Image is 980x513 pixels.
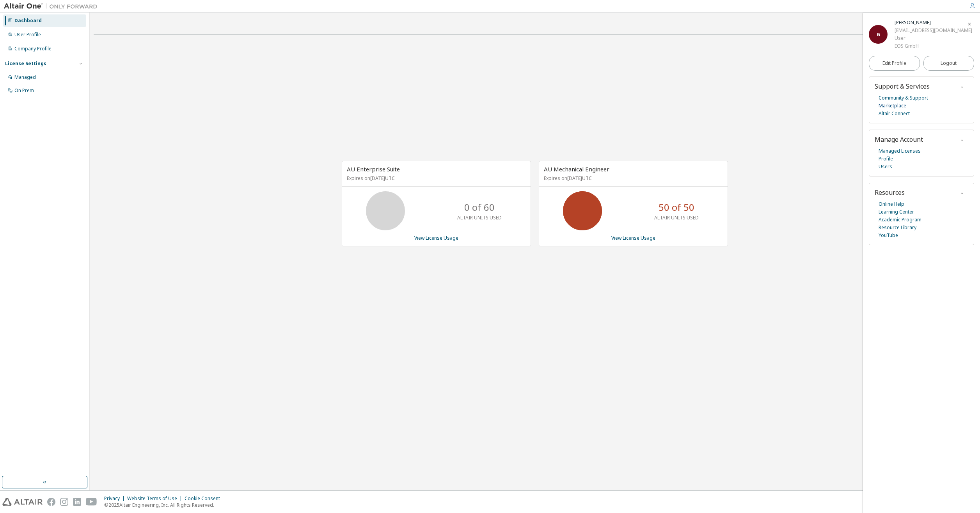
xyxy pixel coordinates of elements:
[879,200,904,208] a: Online Help
[14,18,42,24] div: Dashboard
[895,34,972,42] div: User
[875,82,930,91] span: Support & Services
[86,498,97,506] img: youtube.svg
[60,498,68,506] img: instagram.svg
[544,175,721,182] p: Expires on [DATE] UTC
[659,201,694,214] p: 50 of 50
[879,163,892,171] a: Users
[879,216,921,224] a: Academic Program
[414,235,458,241] a: View License Usage
[4,2,101,10] img: Altair One
[941,59,957,67] span: Logout
[879,110,910,118] a: Altair Connect
[875,188,905,197] span: Resources
[104,502,225,508] p: © 2025 Altair Engineering, Inc. All Rights Reserved.
[5,61,46,67] div: License Settings
[2,498,43,506] img: altair_logo.svg
[544,165,609,173] span: AU Mechanical Engineer
[654,214,699,221] p: ALTAIR UNITS USED
[127,495,185,502] div: Website Terms of Use
[347,175,524,182] p: Expires on [DATE] UTC
[877,31,880,38] span: G
[879,208,914,216] a: Learning Center
[611,235,655,241] a: View License Usage
[73,498,81,506] img: linkedin.svg
[879,155,893,163] a: Profile
[879,147,921,155] a: Managed Licenses
[14,32,41,38] div: User Profile
[104,495,127,502] div: Privacy
[457,214,502,221] p: ALTAIR UNITS USED
[14,74,36,80] div: Managed
[185,495,225,502] div: Cookie Consent
[879,94,928,102] a: Community & Support
[47,498,55,506] img: facebook.svg
[347,165,400,173] span: AU Enterprise Suite
[879,102,906,110] a: Marketplace
[875,135,923,144] span: Manage Account
[14,87,34,94] div: On Prem
[879,224,916,232] a: Resource Library
[923,56,975,71] button: Logout
[895,27,972,34] div: [EMAIL_ADDRESS][DOMAIN_NAME]
[464,201,495,214] p: 0 of 60
[869,56,920,71] a: Edit Profile
[14,46,51,52] div: Company Profile
[882,60,906,66] span: Edit Profile
[895,19,972,27] div: Geronimo Maehn
[879,232,898,239] a: YouTube
[895,42,972,50] div: EOS GmbH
